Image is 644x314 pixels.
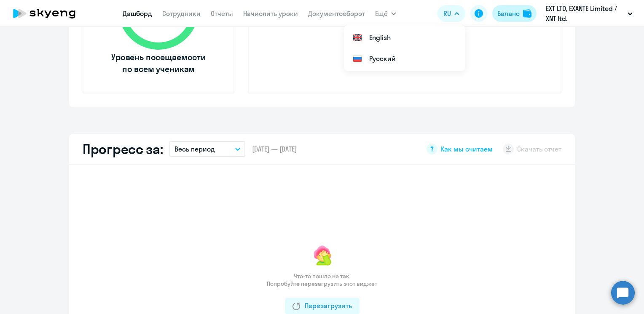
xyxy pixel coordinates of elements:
[243,9,298,18] a: Начислить уроки
[443,8,451,19] span: RU
[375,8,388,19] span: Ещё
[110,51,207,75] span: Уровень посещаемости по всем ученикам
[523,9,531,18] img: balance
[542,3,637,24] button: EXT LTD, ‎EXANTE Limited / XNT ltd.
[441,144,493,154] span: Как мы считаем
[211,9,233,18] a: Отчеты
[310,244,334,267] img: error
[169,141,245,157] button: Весь период
[492,5,537,22] button: Балансbalance
[174,144,215,154] p: Весь период
[344,25,465,71] ul: Ещё
[252,144,297,154] span: [DATE] — [DATE]
[162,9,201,18] a: Сотрудники
[497,8,520,19] div: Баланс
[123,9,152,18] a: Дашборд
[375,5,396,22] button: Ещё
[546,3,624,24] p: EXT LTD, ‎EXANTE Limited / XNT ltd.
[352,53,362,64] img: Русский
[437,5,465,22] button: RU
[83,141,163,157] h2: Прогресс за:
[292,301,352,311] div: Перезагрузить
[267,272,377,287] p: Что-то пошло не так. Попробуйте перезагрузить этот виджет
[308,9,365,18] a: Документооборот
[352,32,362,43] img: English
